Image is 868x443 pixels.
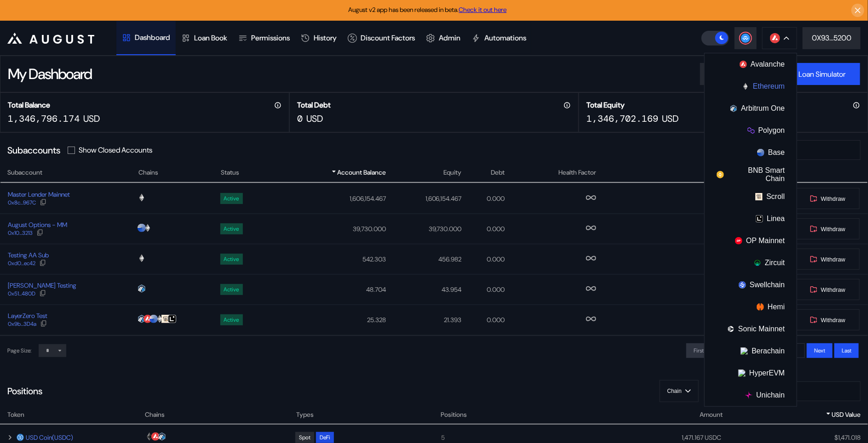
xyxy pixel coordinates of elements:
[7,168,42,177] span: Subaccount
[138,168,158,177] span: Chains
[686,343,711,358] button: First
[155,315,164,323] img: chain logo
[7,144,60,156] div: Subaccounts
[821,226,845,233] span: Withdraw
[717,171,724,178] img: chain logo
[161,315,170,323] img: chain logo
[705,384,797,406] button: Unichain
[799,69,845,79] div: Loan Simulator
[272,214,386,244] td: 39,730.000
[660,380,699,402] button: Chain
[762,27,797,49] button: chain logo
[700,63,776,85] button: Distribute Yield
[739,281,746,289] img: chain logo
[667,388,682,394] span: Chain
[8,100,50,110] h2: Total Balance
[158,432,166,441] img: chain logo
[795,187,860,210] button: Withdraw
[770,33,780,43] img: chain logo
[462,305,506,335] td: 0.000
[814,347,825,354] span: Next
[735,237,742,244] img: chain logo
[8,312,47,320] div: LayerZero Test
[757,303,764,311] img: chain logo
[8,199,36,206] div: 0x8c...967C
[224,226,239,232] div: Active
[821,317,845,324] span: Withdraw
[754,259,761,267] img: chain logo
[705,97,797,119] button: Arbitrum One
[272,305,386,335] td: 25.328
[295,21,342,55] a: History
[145,432,154,441] img: chain logo
[466,21,532,55] a: Automations
[705,208,797,230] button: Linea
[700,410,723,420] span: Amount
[361,33,415,43] div: Discount Factors
[135,33,170,42] div: Dashboard
[296,410,314,420] span: Types
[272,244,386,274] td: 542.303
[299,434,310,441] div: Spot
[439,33,460,43] div: Admin
[795,218,860,240] button: Withdraw
[747,127,755,134] img: chain logo
[224,195,239,202] div: Active
[297,113,303,125] div: 0
[8,221,67,229] div: August Options - MM
[144,315,152,323] img: chain logo
[224,286,239,293] div: Active
[138,254,146,262] img: chain logo
[738,369,746,377] img: chain logo
[386,244,462,274] td: 456.982
[337,168,386,177] span: Account Balance
[784,63,860,85] button: Loan Simulator
[705,362,797,384] button: HyperEVM
[491,168,505,177] span: Debt
[795,278,860,301] button: Withdraw
[821,256,845,263] span: Withdraw
[462,183,506,214] td: 0.000
[138,284,146,293] img: chain logo
[8,190,70,199] div: Master Lender Mainnet
[297,100,331,110] h2: Total Debt
[8,260,35,267] div: 0xd0...ec42
[459,6,507,14] a: Check it out here
[138,315,146,323] img: chain logo
[559,168,597,177] span: Health Factor
[314,33,337,43] div: History
[221,168,239,177] span: Status
[8,251,49,259] div: Testing AA Sub
[7,347,31,354] div: Page Size:
[26,433,73,442] a: USD Coin(USDC)
[272,274,386,305] td: 48.704
[224,317,239,323] div: Active
[116,21,176,55] a: Dashboard
[79,145,152,155] label: Show Closed Accounts
[705,119,797,142] button: Polygon
[462,274,506,305] td: 0.000
[233,21,295,55] a: Permissions
[730,105,737,112] img: chain logo
[441,410,467,420] span: Positions
[138,224,146,232] img: chain logo
[705,318,797,340] button: Sonic Mainnet
[586,113,658,125] div: 1,346,702.169
[386,274,462,305] td: 43.954
[349,6,507,14] span: August v2 app has been released in beta.
[151,432,160,441] img: chain logo
[168,315,176,323] img: chain logo
[442,433,575,442] div: 5
[420,21,466,55] a: Admin
[740,61,747,68] img: chain logo
[306,113,323,125] div: USD
[755,193,763,200] img: chain logo
[251,33,290,43] div: Permissions
[8,321,36,327] div: 0x9b...3D4a
[807,343,833,358] button: Next
[194,33,227,43] div: Loan Book
[176,21,233,55] a: Loan Book
[224,256,239,262] div: Active
[17,434,24,441] img: usdc.png
[386,305,462,335] td: 21.393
